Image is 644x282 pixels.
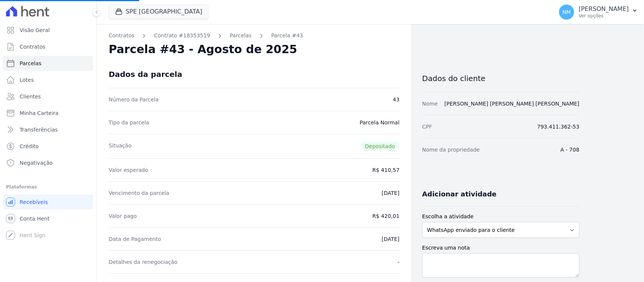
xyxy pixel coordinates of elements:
span: Contratos [20,43,45,51]
dt: Valor esperado [109,166,148,174]
a: Parcelas [230,32,252,40]
span: Lotes [20,76,34,84]
a: Lotes [3,72,93,87]
a: Contratos [109,32,134,40]
span: NM [563,9,571,15]
span: Visão Geral [20,26,50,34]
a: Contratos [3,39,93,54]
dd: A - 708 [561,146,579,153]
h3: Dados do cliente [422,74,579,83]
button: SPE [GEOGRAPHIC_DATA] [109,5,209,19]
span: Parcelas [20,60,41,67]
dt: Tipo da parcela [109,119,149,126]
a: Parcelas [3,56,93,71]
dt: Número da Parcela [109,96,159,103]
p: [PERSON_NAME] [579,5,629,13]
span: Negativação [20,159,53,167]
a: Crédito [3,139,93,154]
div: Dados da parcela [109,70,182,79]
a: Contrato #18353519 [154,32,210,40]
dt: Vencimento da parcela [109,189,169,197]
span: Conta Hent [20,215,49,222]
div: Plataformas [6,182,90,192]
p: Ver opções [579,13,629,19]
dd: 793.411.362-53 [537,123,579,130]
label: Escolha a atividade [422,213,579,221]
a: Conta Hent [3,211,93,226]
dd: 43 [393,96,400,103]
dd: - [398,258,400,266]
dt: Data de Pagamento [109,235,161,243]
button: NM [PERSON_NAME] Ver opções [553,2,644,23]
nav: Breadcrumb [109,32,400,40]
dt: Valor pago [109,212,137,220]
dd: [DATE] [382,235,400,243]
dt: CPF [422,123,432,130]
h3: Adicionar atividade [422,190,496,199]
span: Transferências [20,126,58,133]
dt: Nome [422,100,438,107]
a: Recebíveis [3,195,93,210]
label: Escreva uma nota [422,244,579,252]
a: Parcela #43 [271,32,303,40]
span: Crédito [20,143,39,150]
a: Clientes [3,89,93,104]
span: Clientes [20,93,41,100]
dd: [DATE] [382,189,400,197]
span: Depositado [361,142,400,151]
a: Visão Geral [3,23,93,38]
dt: Nome da propriedade [422,146,480,153]
dd: R$ 420,01 [372,212,400,220]
a: Transferências [3,122,93,137]
a: [PERSON_NAME] [PERSON_NAME] [PERSON_NAME] [444,101,579,107]
h2: Parcela #43 - Agosto de 2025 [109,43,297,56]
dd: Parcela Normal [360,119,400,126]
dt: Situação [109,142,132,151]
dt: Detalhes da renegociação [109,258,178,266]
a: Minha Carteira [3,106,93,121]
span: Recebíveis [20,198,48,206]
span: Minha Carteira [20,109,58,117]
dd: R$ 410,57 [372,166,400,174]
a: Negativação [3,155,93,170]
